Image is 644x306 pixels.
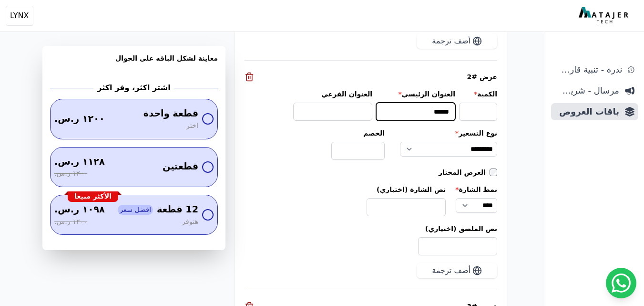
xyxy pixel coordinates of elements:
[417,33,497,49] button: أضف ترجمة
[400,128,497,138] label: نوع التسعير
[54,155,105,169] span: ١١٢٨ ر.س.
[555,84,619,97] span: مرسال - شريط دعاية
[331,128,385,138] label: الخصم
[10,10,29,21] span: LYNX
[417,263,497,278] button: أضف ترجمة
[68,191,118,202] div: الأكثر مبيعا
[186,121,198,131] span: اختر
[182,217,198,227] span: هتوفر
[432,35,470,47] span: أضف ترجمة
[54,112,105,126] span: ١٢٠٠ ر.س.
[118,205,153,215] span: افضل سعر
[432,265,470,276] span: أضف ترجمة
[163,160,198,174] span: قطعتين
[54,203,105,217] span: ١٠٩٨ ر.س.
[97,82,170,94] h2: اشتر اكثر، وفر اكثر
[143,107,198,121] span: قطعة واحدة
[367,185,446,194] label: نص الشارة (اختياري)
[293,89,372,99] label: العنوان الفرعي
[6,6,33,26] button: LYNX
[555,63,622,76] span: ندرة - تنبية قارب علي النفاذ
[50,53,218,74] h3: معاينة لشكل الباقه علي الجوال
[245,224,497,233] label: نص الملصق (اختياري)
[579,7,631,24] img: MatajerTech Logo
[439,168,490,177] label: العرض المختار
[376,89,455,99] label: العنوان الرئيسي
[157,203,198,217] span: 12 قطعة
[455,185,497,194] label: نمط الشارة
[245,72,497,82] div: عرض #2
[459,89,497,99] label: الكمية
[555,105,619,118] span: باقات العروض
[54,169,87,179] span: ١٢٠٠ ر.س.
[54,217,87,227] span: ١٢٠٠ ر.س.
